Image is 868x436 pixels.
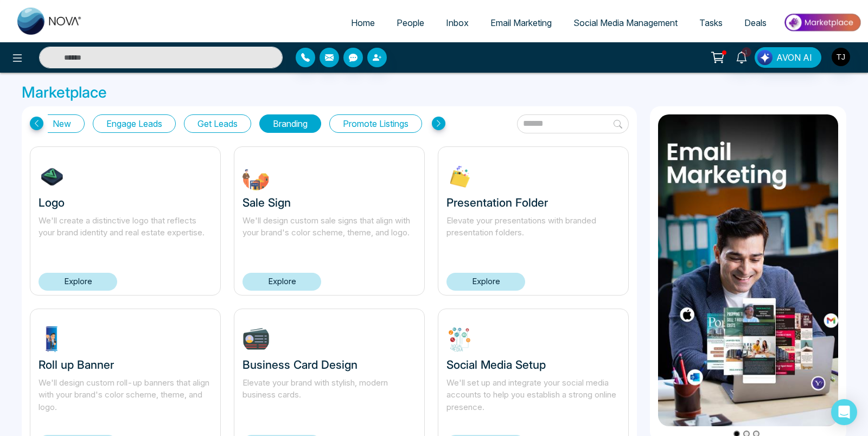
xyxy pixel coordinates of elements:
[39,215,212,252] p: We'll create a distinctive logo that reflects your brand identity and real estate expertise.
[39,273,117,291] a: Explore
[744,17,767,28] span: Deals
[733,12,777,33] a: Deals
[757,50,773,65] img: Lead Flow
[446,273,525,291] a: Explore
[184,114,251,133] button: Get Leads
[688,12,733,33] a: Tasks
[39,358,212,371] h3: Roll up Banner
[340,12,386,33] a: Home
[729,47,755,66] a: 1
[242,325,270,352] img: BbxDK1732303356.jpg
[93,114,176,133] button: Engage Leads
[490,17,552,28] span: Email Marketing
[832,48,850,66] img: User Avatar
[446,325,474,352] img: ABHm51732302824.jpg
[755,47,821,68] button: AVON AI
[22,84,846,102] h3: Marketplace
[573,17,678,28] span: Social Media Management
[39,163,66,190] img: 7tHiu1732304639.jpg
[39,114,85,133] button: New
[39,196,212,209] h3: Logo
[386,12,435,33] a: People
[329,114,422,133] button: Promote Listings
[39,377,212,414] p: We'll design custom roll-up banners that align with your brand's color scheme, theme, and logo.
[446,358,620,371] h3: Social Media Setup
[242,273,321,291] a: Explore
[446,215,620,252] p: Elevate your presentations with branded presentation folders.
[742,47,751,57] span: 1
[435,12,480,33] a: Inbox
[242,358,416,371] h3: Business Card Design
[563,12,688,33] a: Social Media Management
[242,196,416,209] h3: Sale Sign
[446,196,620,209] h3: Presentation Folder
[446,377,620,414] p: We'll set up and integrate your social media accounts to help you establish a strong online prese...
[446,163,474,190] img: XLP2c1732303713.jpg
[783,10,861,35] img: Market-place.gif
[776,51,812,64] span: AVON AI
[351,17,375,28] span: Home
[658,114,838,426] img: item1.png
[242,215,416,252] p: We'll design custom sale signs that align with your brand's color scheme, theme, and logo.
[480,12,563,33] a: Email Marketing
[242,163,270,190] img: FWbuT1732304245.jpg
[699,17,723,28] span: Tasks
[242,377,416,414] p: Elevate your brand with stylish, modern business cards.
[397,17,424,28] span: People
[17,8,82,35] img: Nova CRM Logo
[831,399,857,425] div: Open Intercom Messenger
[39,325,66,352] img: ptdrg1732303548.jpg
[446,17,469,28] span: Inbox
[259,114,321,133] button: Branding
